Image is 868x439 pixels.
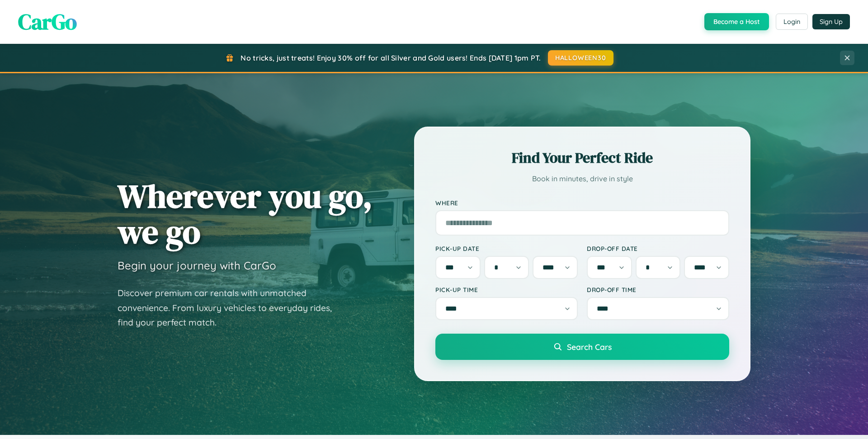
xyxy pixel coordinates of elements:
[435,286,578,293] label: Pick-up Time
[587,245,729,252] label: Drop-off Date
[118,286,344,330] p: Discover premium car rentals with unmatched convenience. From luxury vehicles to everyday rides, ...
[548,50,613,66] button: HALLOWEEN30
[435,172,729,185] p: Book in minutes, drive in style
[704,13,769,30] button: Become a Host
[567,342,612,352] span: Search Cars
[241,53,541,62] span: No tricks, just treats! Enjoy 30% off for all Silver and Gold users! Ends [DATE] 1pm PT.
[435,334,729,360] button: Search Cars
[435,148,729,168] h2: Find Your Perfect Ride
[435,199,729,207] label: Where
[118,178,373,250] h1: Wherever you go, we go
[118,259,276,272] h3: Begin your journey with CarGo
[18,7,77,37] span: CarGo
[776,14,808,30] button: Login
[587,286,729,293] label: Drop-off Time
[435,245,578,252] label: Pick-up Date
[812,14,850,29] button: Sign Up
